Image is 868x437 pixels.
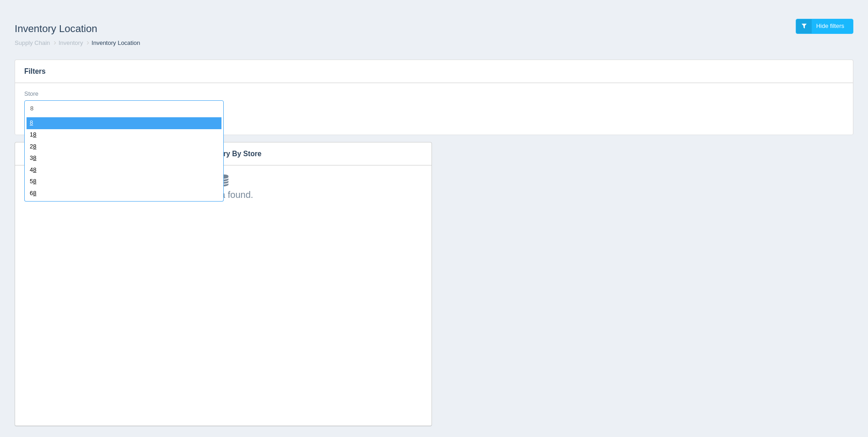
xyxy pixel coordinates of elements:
span: 8 [33,143,36,150]
div: 3 [27,153,221,164]
div: 4 [27,164,221,176]
span: 8 [33,154,36,161]
span: 8 [33,178,36,185]
span: 8 [33,166,36,173]
div: 1 [27,129,221,141]
div: 2 [27,141,221,153]
span: 8 [33,131,36,138]
span: 8 [30,119,33,126]
span: 8 [33,190,36,197]
div: 5 [27,176,221,188]
div: 6 [27,188,221,200]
